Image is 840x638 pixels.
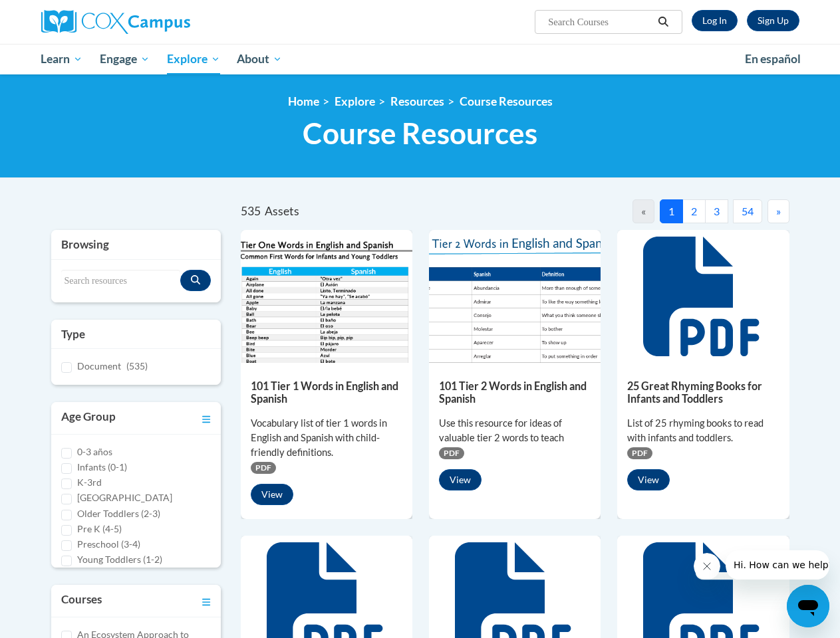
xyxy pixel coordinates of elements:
[694,553,720,580] iframe: Close message
[776,205,781,217] span: »
[241,230,412,363] img: d35314be-4b7e-462d-8f95-b17e3d3bb747.pdf
[288,94,319,108] a: Home
[439,447,464,459] span: PDF
[61,237,211,253] h3: Browsing
[41,10,190,34] img: Cox Campus
[627,469,670,490] button: View
[787,585,829,627] iframe: Button to launch messaging window
[126,360,148,372] span: (535)
[61,326,211,342] h3: Type
[768,199,789,223] button: Next
[439,469,482,490] button: View
[61,270,180,292] input: Search resources
[627,416,779,445] div: List of 25 rhyming books to read with infants and toddlers.
[61,409,116,427] h3: Age Group
[627,379,779,405] h5: 25 Great Rhyming Books for Infants and Toddlers
[439,416,591,445] div: Use this resource for ideas of valuable tier 2 words to teach
[439,379,591,405] h5: 101 Tier 2 Words in English and Spanish
[202,591,211,610] a: Toggle collapse
[429,230,601,363] img: 836e94b2-264a-47ae-9840-fb2574307f3b.pdf
[692,10,738,31] a: Log In
[251,379,402,405] h5: 101 Tier 1 Words in English and Spanish
[77,460,127,475] label: Infants (0-1)
[100,51,150,67] span: Engage
[241,204,261,218] span: 535
[335,94,375,108] a: Explore
[745,52,801,66] span: En español
[747,10,799,31] a: Register
[705,199,728,223] button: 3
[682,199,706,223] button: 2
[77,490,172,505] label: [GEOGRAPHIC_DATA]
[515,199,789,223] nav: Pagination Navigation
[726,550,829,580] iframe: Message from company
[77,445,112,459] label: 0-3 años
[77,522,122,536] label: Pre K (4-5)
[660,199,683,223] button: 1
[8,9,108,20] span: Hi. How can we help?
[251,484,293,505] button: View
[251,416,402,460] div: Vocabulary list of tier 1 words in English and Spanish with child-friendly definitions.
[547,14,653,30] input: Search Courses
[61,591,102,610] h3: Courses
[167,51,220,67] span: Explore
[736,45,809,73] a: En español
[653,14,673,30] button: Search
[77,475,102,490] label: K-3rd
[251,462,276,474] span: PDF
[237,51,282,67] span: About
[202,409,211,427] a: Toggle collapse
[77,552,162,567] label: Young Toddlers (1-2)
[41,51,82,67] span: Learn
[41,10,281,34] a: Cox Campus
[158,44,229,74] a: Explore
[265,204,299,218] span: Assets
[228,44,291,74] a: About
[390,94,444,108] a: Resources
[77,506,160,521] label: Older Toddlers (2-3)
[627,447,652,459] span: PDF
[303,116,537,151] span: Course Resources
[77,360,121,372] span: Document
[733,199,762,223] button: 54
[460,94,553,108] a: Course Resources
[91,44,158,74] a: Engage
[77,537,140,552] label: Preschool (3-4)
[33,44,92,74] a: Learn
[31,44,809,74] div: Main menu
[180,270,211,291] button: Search resources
